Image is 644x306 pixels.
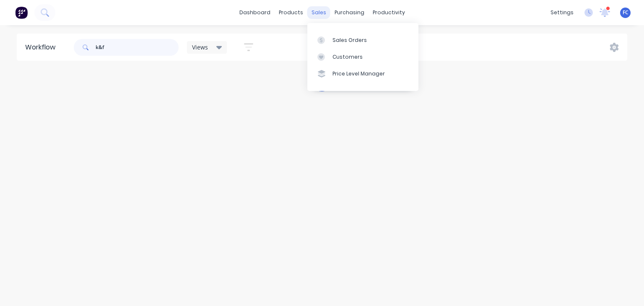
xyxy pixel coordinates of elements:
input: Search for orders... [96,39,179,56]
div: Customers [332,53,363,61]
div: Workflow [25,42,60,52]
a: Customers [307,49,418,65]
div: sales [307,6,330,19]
div: productivity [369,6,409,19]
img: Factory [15,6,28,19]
div: Sales Orders [332,36,367,44]
div: purchasing [330,6,369,19]
div: products [275,6,307,19]
a: Sales Orders [307,31,418,48]
a: dashboard [235,6,275,19]
div: settings [546,6,578,19]
span: FC [623,9,628,16]
div: Price Level Manager [332,70,385,78]
a: Price Level Manager [307,65,418,82]
span: Views [192,43,208,52]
